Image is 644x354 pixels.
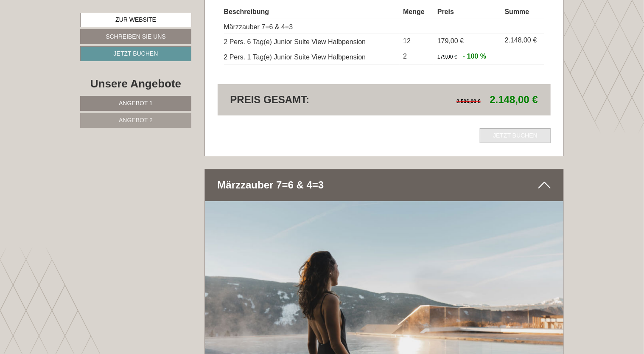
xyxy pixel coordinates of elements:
div: Märzzauber 7=6 & 4=3 [205,169,564,201]
td: Märzzauber 7=6 & 4=3 [224,19,400,34]
a: Jetzt buchen [80,46,191,61]
td: 2 Pers. 1 Tag(e) Junior Suite View Halbpension [224,49,400,65]
a: Zur Website [80,13,191,27]
th: Beschreibung [224,6,400,19]
span: 179,00 € [437,54,457,60]
th: Preis [434,6,501,19]
td: 2.148,00 € [501,34,544,49]
span: Angebot 2 [119,117,153,124]
td: 12 [400,34,434,49]
span: - 100 % [463,53,486,60]
a: Schreiben Sie uns [80,29,191,44]
td: 2 Pers. 6 Tag(e) Junior Suite View Halbpension [224,34,400,49]
a: Jetzt buchen [480,128,551,143]
td: 2 [400,49,434,65]
span: 179,00 € [437,37,464,45]
th: Summe [501,6,544,19]
span: 2.148,00 € [490,94,538,105]
span: 2.506,00 € [456,98,481,104]
div: Preis gesamt: [224,93,384,107]
div: Unsere Angebote [80,76,191,92]
th: Menge [400,6,434,19]
span: Angebot 1 [119,100,153,107]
